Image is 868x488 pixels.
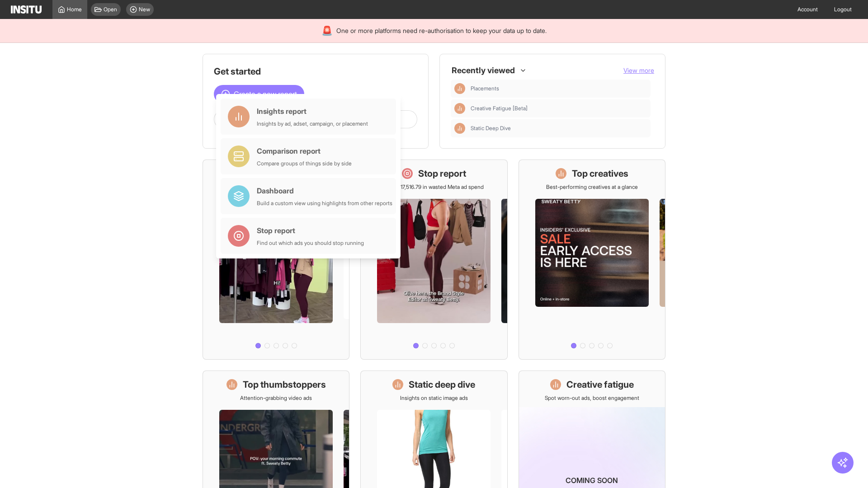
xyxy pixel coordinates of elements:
div: 🚨 [321,24,333,37]
h1: Top creatives [572,167,628,180]
span: Placements [471,85,499,92]
button: Create a new report [214,85,304,103]
div: Find out which ads you should stop running [257,239,364,247]
div: Build a custom view using highlights from other reports [257,200,392,207]
button: View more [623,66,654,75]
h1: Static deep dive [409,378,475,391]
span: One or more platforms need re-authorisation to keep your data up to date. [336,26,547,35]
span: Static Deep Dive [471,125,647,132]
div: Insights [454,123,465,134]
a: Top creativesBest-performing creatives at a glance [519,160,665,360]
div: Dashboard [257,185,392,196]
p: Best-performing creatives at a glance [546,183,638,191]
h1: Stop report [418,167,466,180]
span: New [139,6,150,13]
div: Insights report [257,106,368,117]
span: Creative Fatigue [Beta] [471,105,647,112]
p: Attention-grabbing video ads [240,394,312,402]
span: Static Deep Dive [471,125,511,132]
div: Insights [454,83,465,94]
img: Logo [11,5,42,14]
div: Comparison report [257,145,352,156]
span: View more [623,66,654,74]
span: Placements [471,85,647,92]
h1: Top thumbstoppers [243,378,326,391]
a: Stop reportSave £17,516.79 in wasted Meta ad spend [360,160,507,360]
div: Stop report [257,225,364,236]
a: What's live nowSee all active ads instantly [203,160,349,360]
div: Insights [454,103,465,114]
span: Creative Fatigue [Beta] [471,105,528,112]
h1: Get started [214,65,417,78]
div: Insights by ad, adset, campaign, or placement [257,120,368,127]
span: Open [104,6,117,13]
span: Create a new report [234,89,297,99]
span: Home [67,6,82,13]
p: Insights on static image ads [400,394,468,402]
p: Save £17,516.79 in wasted Meta ad spend [384,183,484,191]
div: Compare groups of things side by side [257,160,352,167]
